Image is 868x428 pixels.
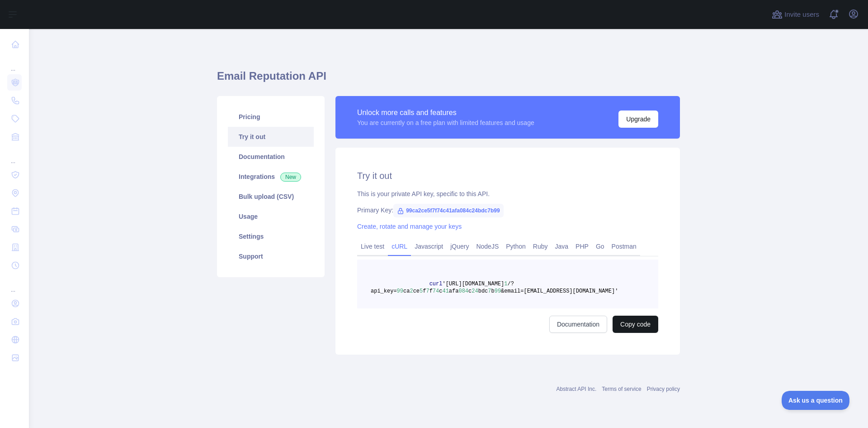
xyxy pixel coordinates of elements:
[228,147,314,167] a: Documentation
[557,386,597,392] a: Abstract API Inc.
[228,207,314,226] a: Usage
[458,288,468,294] span: 084
[491,288,495,294] span: b
[472,288,478,294] span: 24
[433,288,439,294] span: 74
[403,288,410,294] span: ca
[357,169,658,182] h2: Try it out
[502,239,529,254] a: Python
[357,189,658,198] div: This is your private API key, specific to this API.
[420,288,423,294] span: 5
[449,288,459,294] span: afa
[447,239,472,254] a: jQuery
[423,288,426,294] span: f
[782,391,850,410] iframe: Toggle Customer Support
[770,7,821,22] button: Invite users
[228,246,314,266] a: Support
[7,147,22,165] div: ...
[468,288,472,294] span: c
[228,226,314,246] a: Settings
[608,239,640,254] a: Postman
[592,239,608,254] a: Go
[410,288,413,294] span: 2
[613,316,658,333] button: Copy code
[388,239,411,254] a: cURL
[429,288,433,294] span: f
[228,127,314,147] a: Try it out
[357,107,534,118] div: Unlock more calls and features
[552,239,572,254] a: Java
[647,386,680,392] a: Privacy policy
[7,54,22,72] div: ...
[429,281,443,287] span: curl
[357,206,658,215] div: Primary Key:
[501,288,618,294] span: &email=[EMAIL_ADDRESS][DOMAIN_NAME]'
[357,239,388,254] a: Live test
[413,288,420,294] span: ce
[7,275,22,293] div: ...
[784,10,819,20] span: Invite users
[397,288,403,294] span: 99
[488,288,491,294] span: 7
[217,69,680,91] h1: Email Reputation API
[478,288,488,294] span: bdc
[228,107,314,127] a: Pricing
[572,239,592,254] a: PHP
[495,288,501,294] span: 99
[442,281,504,287] span: '[URL][DOMAIN_NAME]
[618,111,658,128] button: Upgrade
[442,288,448,294] span: 41
[393,204,504,217] span: 99ca2ce5f7f74c41afa084c24bdc7b99
[280,173,301,182] span: New
[411,239,447,254] a: Javascript
[529,239,552,254] a: Ruby
[602,386,641,392] a: Terms of service
[439,288,442,294] span: c
[357,118,534,127] div: You are currently on a free plan with limited features and usage
[357,223,462,230] a: Create, rotate and manage your keys
[228,187,314,207] a: Bulk upload (CSV)
[549,316,607,333] a: Documentation
[426,288,429,294] span: 7
[228,167,314,187] a: Integrations New
[504,281,507,287] span: 1
[472,239,502,254] a: NodeJS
